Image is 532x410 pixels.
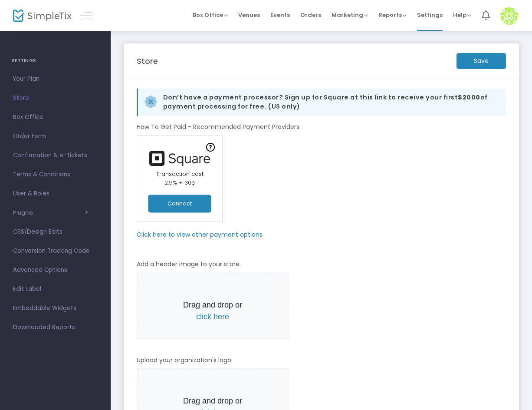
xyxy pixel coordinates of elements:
span: Marketing [332,11,368,19]
span: Confirmation & e-Tickets [13,150,98,161]
b: $2000 [458,93,480,102]
span: Transaction cost [156,170,204,178]
span: Help [453,11,471,19]
span: Edit Label [13,284,98,295]
p: Drag and drop or [177,299,249,323]
m-button: Save [456,53,506,69]
m-panel-subtitle: Click here to view other payment options [137,230,263,239]
span: Advanced Options [13,265,98,276]
m-panel-subtitle: Add a header image to your store. [137,260,241,269]
span: Orders [300,4,321,26]
span: Reports [378,11,407,19]
span: Box Office [13,112,98,123]
span: Events [270,4,290,26]
span: User & Roles [13,188,98,199]
button: Plugins [13,209,88,216]
span: Store [13,93,98,104]
span: Don’t have a payment processor? Sign up for Square at this link to receive your first of payment ... [163,93,500,112]
span: Settings [417,4,443,26]
span: click here [196,312,229,321]
span: Venues [238,4,260,26]
span: 2.9% + 30¢ [164,179,195,187]
m-panel-subtitle: Upload your organization's logo [137,356,231,365]
m-panel-subtitle: How To Get Paid - Recommended Payment Providers [137,122,299,132]
span: CSS/Design Edits [13,226,98,238]
span: Box Office [193,11,228,19]
span: Your Plan [13,73,98,85]
span: Order Form [13,131,98,142]
span: Conversion Tracking Code [13,245,98,257]
img: square.png [145,151,214,166]
span: Terms & Conditions [13,169,98,180]
span: Embeddable Widgets [13,303,98,314]
h4: SETTINGS [12,52,99,69]
span: Downloaded Reports [13,322,98,333]
button: Connect [148,195,211,212]
m-panel-title: Store [137,55,158,67]
a: Don’t have a payment processor? Sign up for Square at this link to receive your first$2000of paym... [137,89,506,116]
img: question-mark [206,143,215,152]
